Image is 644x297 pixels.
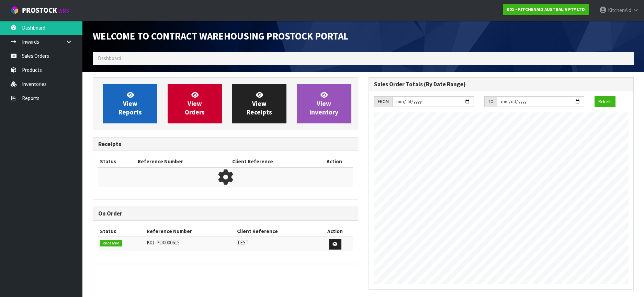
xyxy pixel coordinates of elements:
[98,156,136,167] th: Status
[168,84,222,123] a: ViewOrders
[118,91,142,117] span: View Reports
[484,96,497,107] div: TO
[145,237,235,252] td: K01-PO0000615
[58,8,69,14] small: WMS
[235,237,317,252] td: TEST
[232,84,286,123] a: ViewReceipts
[98,226,145,237] th: Status
[595,96,615,107] button: Refresh
[185,91,205,117] span: View Orders
[230,156,316,167] th: Client Reference
[98,55,121,62] span: Dashboard
[136,156,230,167] th: Reference Number
[507,7,585,12] strong: K01 - KITCHENAID AUSTRALIA PTY LTD
[93,30,349,42] span: Welcome to Contract Warehousing ProStock Portal
[297,84,351,123] a: ViewInventory
[374,96,392,107] div: FROM
[318,226,353,237] th: Action
[103,84,157,123] a: ViewReports
[98,141,353,147] h3: Receipts
[316,156,352,167] th: Action
[145,226,235,237] th: Reference Number
[235,226,317,237] th: Client Reference
[98,210,353,217] h3: On Order
[100,240,122,247] span: Received
[374,81,629,88] h3: Sales Order Totals (By Date Range)
[608,7,631,13] span: KitchenAid
[309,91,338,117] span: View Inventory
[247,91,272,117] span: View Receipts
[10,6,19,14] img: cube-alt.png
[22,6,57,15] span: ProStock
